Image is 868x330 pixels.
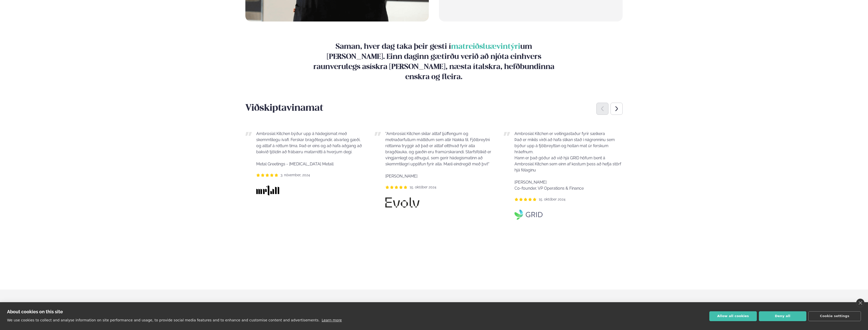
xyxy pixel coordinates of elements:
p: Ambrosial Kitchen er veitingastaður fyrir sælkera Það er mikils virði að hafa slíkan stað í nágre... [514,131,623,191]
img: image alt [385,197,419,208]
span: 15. október 2024 [539,197,566,201]
span: Viðskiptavinamat [245,104,323,113]
div: Previous slide [596,103,608,115]
a: close [856,299,864,307]
a: Learn more [322,318,342,322]
strong: About cookies on this site [7,309,63,314]
button: Deny all [759,311,806,321]
span: Metal Greetings - [MEDICAL_DATA] Metall [256,162,334,166]
span: matreiðsluævintýri [451,43,520,50]
img: image alt [256,185,279,195]
h4: Saman, hver dag taka þeir gesti í um [PERSON_NAME]. Einn daginn gætirðu verið að njóta einhvers r... [308,42,560,82]
span: 15. október 2024 [410,185,436,189]
p: We use cookies to collect and analyse information on site performance and usage, to provide socia... [7,318,320,322]
button: Allow all cookies [709,311,757,321]
span: "Ambrosial Kitchen skilar alltaf ljúffengum og metnaðarfullum máltíðum sem allir hlakka til. Fjöl... [385,131,491,166]
button: Cookie settings [808,311,861,321]
span: Ambrosial Kitchen býður upp á hádegismat með skemmtilegu ívafi. Ferskar bragðtegundir, alvarleg g... [256,131,362,154]
div: Next slide [611,103,623,115]
span: [PERSON_NAME] [385,174,417,179]
img: image alt [514,210,543,220]
span: 3. nóvember, 2024 [280,173,310,177]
